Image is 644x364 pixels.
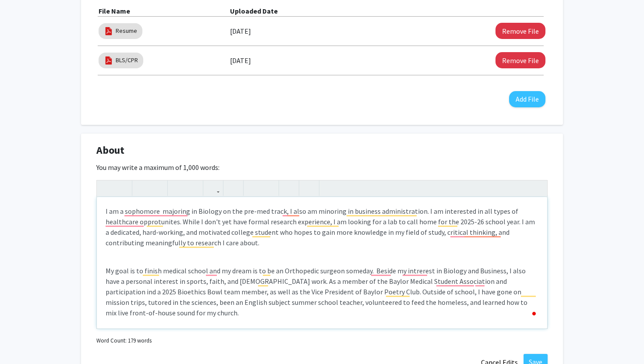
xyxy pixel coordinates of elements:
button: Remove Resume File [495,23,545,39]
button: Insert horizontal rule [301,180,317,196]
b: File Name [99,7,130,15]
button: Ordered list [261,180,276,196]
label: You may write a maximum of 1,000 words: [96,162,219,173]
p: My goal is to finish medical school and my dream is to be an Orthopedic surgeon someday. Beside m... [106,265,538,318]
iframe: Chat [7,325,37,357]
button: Link [205,180,221,196]
img: pdf_icon.png [104,56,113,65]
button: Redo (Ctrl + Y) [114,180,130,196]
button: Strong (Ctrl + B) [134,180,150,196]
button: Remove format [281,180,297,196]
button: Fullscreen [530,180,545,196]
b: Uploaded Date [230,7,278,15]
button: Emphasis (Ctrl + I) [150,180,165,196]
button: Insert Image [226,180,241,196]
button: Subscript [185,180,201,196]
span: About [96,142,124,158]
button: Add File [509,91,545,107]
div: To enrich screen reader interactions, please activate Accessibility in Grammarly extension settings [97,197,547,329]
small: Word Count: 179 words [96,336,152,345]
label: [DATE] [230,53,251,68]
p: I am a sophomore majoring in Biology on the pre-med track, I also am minoring in business adminis... [106,206,538,248]
button: Unordered list [246,180,261,196]
label: [DATE] [230,24,251,39]
img: pdf_icon.png [104,26,113,36]
a: Resume [116,26,137,35]
button: Superscript [170,180,185,196]
button: Undo (Ctrl + Z) [99,180,114,196]
button: Remove BLS/CPR File [495,52,545,68]
a: BLS/CPR [116,56,138,65]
